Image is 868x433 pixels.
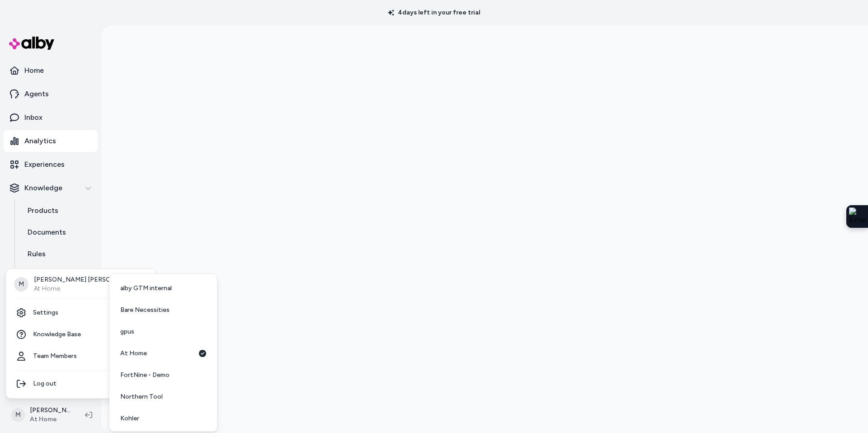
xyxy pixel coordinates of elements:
p: [PERSON_NAME] [PERSON_NAME] [34,275,140,284]
p: Documents [28,227,66,238]
span: M [14,277,28,292]
span: FortNine - Demo [120,371,170,380]
span: At Home [120,349,147,358]
span: Northern Tool [120,392,163,401]
span: At Home [30,415,71,424]
p: Home [24,65,44,76]
span: Kohler [120,414,139,423]
span: alby GTM internal [120,284,172,293]
span: M [11,408,25,422]
img: alby Logo [9,37,54,50]
span: Knowledge Base [33,330,81,339]
p: Inbox [24,112,42,123]
span: gpus [120,327,134,336]
p: [PERSON_NAME] [30,406,71,415]
p: Experiences [24,159,65,170]
span: Bare Necessities [120,306,170,315]
img: Extension Icon [849,207,865,226]
p: 4 days left in your free trial [382,8,486,17]
p: Analytics [24,136,56,146]
p: Knowledge [24,183,62,193]
div: Log out [9,373,152,395]
p: Agents [24,89,49,99]
p: Rules [28,249,46,259]
a: Team Members [9,345,152,367]
a: Settings [9,302,152,324]
p: Products [28,205,58,216]
p: At Home [34,284,140,293]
